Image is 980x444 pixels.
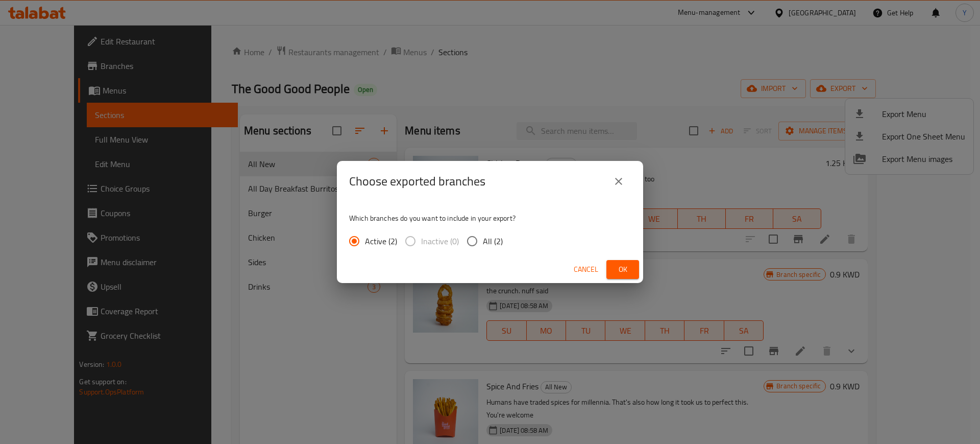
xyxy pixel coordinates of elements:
h2: Choose exported branches [349,173,485,190]
span: Active (2) [365,235,397,247]
button: Cancel [570,260,602,279]
button: Ok [606,260,639,279]
p: Which branches do you want to include in your export? [349,213,631,223]
span: Ok [615,263,631,276]
span: Inactive (0) [421,235,459,247]
span: Cancel [574,263,598,276]
button: close [606,169,631,194]
span: All (2) [483,235,503,247]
